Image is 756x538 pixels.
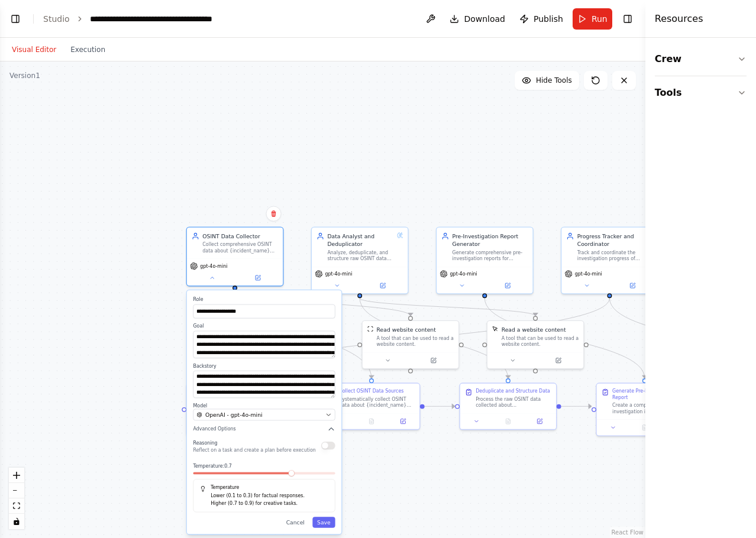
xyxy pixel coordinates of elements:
span: OpenAI - gpt-4o-mini [205,411,263,419]
div: Read website content [377,326,436,333]
p: Higher (0.7 to 0.9) for creative tasks. [211,500,328,507]
button: Run [573,8,612,30]
button: zoom out [9,483,24,498]
div: Collect OSINT Data SourcesSystematically collect OSINT data about {incident_name} from multiple l... [323,383,421,430]
div: Track and coordinate the investigation progress of {incident_name}, providing real-time status up... [577,249,653,262]
span: Advanced Options [193,426,235,433]
img: ScrapeWebsiteTool [367,326,374,332]
button: Open in side panel [390,417,416,426]
div: Generate Pre-Investigation Report [612,388,688,401]
button: Open in side panel [411,356,455,365]
button: Hide right sidebar [619,11,636,27]
span: Publish [534,13,563,25]
span: gpt-4o-mini [450,271,477,277]
div: Data Analyst and Deduplicator [327,232,393,248]
button: Visual Editor [5,43,63,57]
div: Create a comprehensive pre-investigation intelligence report for {incident_name} based on the str... [612,402,688,414]
div: A tool that can be used to read a website content. [377,335,454,348]
button: Advanced Options [193,425,335,433]
button: Open in side panel [486,281,530,290]
button: Open in side panel [235,273,280,283]
img: ScrapeElementFromWebsiteTool [492,326,499,332]
label: Goal [193,323,335,329]
span: Temperature: 0.7 [193,463,231,469]
div: Analyze, deduplicate, and structure raw OSINT data about {incident_name} to create clean, organiz... [327,249,393,262]
a: Studio [43,14,70,24]
g: Edge from 4a3d5df1-83e1-4f97-9169-a862b34634ca to fb8cb165-06f3-4638-83cb-aceec9330965 [356,298,539,316]
div: Progress Tracker and CoordinatorTrack and coordinate the investigation progress of {incident_name... [561,226,658,294]
span: gpt-4o-mini [325,271,352,277]
span: gpt-4o-mini [200,263,227,270]
button: Show left sidebar [7,11,24,27]
div: Deduplicate and Structure Data [476,388,550,395]
h5: Temperature [200,484,329,491]
button: Execution [63,43,112,57]
span: gpt-4o-mini [575,271,602,277]
span: Download [464,13,505,25]
button: Open in side panel [536,356,580,365]
div: A tool that can be used to read a website content. [502,335,579,348]
button: Publish [515,8,568,30]
div: Collect comprehensive OSINT data about {incident_name} from multiple legal public sources includi... [202,242,278,254]
span: Hide Tools [536,76,572,85]
button: Crew [655,43,747,76]
button: zoom in [9,468,24,483]
g: Edge from 25d67e87-2667-4431-b11c-ddb873831780 to b98e3f58-c252-48ba-b6b8-5cc33937cc17 [561,403,592,410]
label: Backstory [193,363,335,370]
button: fit view [9,498,24,514]
div: Collect OSINT Data Sources [339,388,403,395]
button: No output available [355,417,388,426]
g: Edge from 8200266d-4777-4b79-b171-1deffc960bfc to b98e3f58-c252-48ba-b6b8-5cc33937cc17 [481,298,649,378]
button: Delete node [266,206,282,221]
label: Model [193,403,335,409]
div: Generate Pre-Investigation ReportCreate a comprehensive pre-investigation intelligence report for... [596,383,693,436]
button: No output available [628,423,661,432]
button: Save [312,517,335,527]
g: Edge from 676a6b70-de47-4f59-8062-370281d1c167 to 2c2aaedf-ed81-47d9-9b71-ce3a163e065f [231,290,375,378]
button: Download [445,8,510,30]
button: Hide Tools [515,71,579,90]
h4: Resources [655,12,703,26]
a: React Flow attribution [612,529,644,536]
label: Role [193,297,335,303]
div: OSINT Data CollectorCollect comprehensive OSINT data about {incident_name} from multiple legal pu... [186,226,284,286]
div: Pre-Investigation Report Generator [453,232,528,248]
div: Data Analyst and DeduplicatorAnalyze, deduplicate, and structure raw OSINT data about {incident_n... [311,226,409,294]
span: Reasoning [193,440,217,445]
div: ScrapeElementFromWebsiteToolRead a website contentA tool that can be used to read a website content. [487,320,584,369]
div: Pre-Investigation Report GeneratorGenerate comprehensive pre-investigation reports for {incident_... [436,226,534,294]
p: Reflect on a task and create a plan before execution [193,447,315,453]
nav: breadcrumb [43,13,223,25]
div: Deduplicate and Structure DataProcess the raw OSINT data collected about {incident_name} to: 1. I... [459,383,557,430]
div: Generate comprehensive pre-investigation reports for {incident_name} that provide initial threat ... [453,249,528,262]
div: Read a website content [502,326,566,333]
button: No output available [492,417,525,426]
button: Tools [655,76,747,109]
button: Open in side panel [526,417,553,426]
g: Edge from 2c2aaedf-ed81-47d9-9b71-ce3a163e065f to 25d67e87-2667-4431-b11c-ddb873831780 [425,403,455,410]
button: Open in side panel [610,281,655,290]
div: Process the raw OSINT data collected about {incident_name} to: 1. Identify and remove duplicate i... [476,396,551,409]
div: React Flow controls [9,468,24,529]
div: OSINT Data Collector [202,232,278,240]
button: toggle interactivity [9,514,24,529]
div: Progress Tracker and Coordinator [577,232,653,248]
button: Open in side panel [361,281,405,290]
div: Systematically collect OSINT data about {incident_name} from multiple legal public sources: 1. Se... [339,396,415,409]
button: OpenAI - gpt-4o-mini [193,409,335,421]
span: Run [592,13,608,25]
div: Version 1 [9,71,40,80]
div: ScrapeWebsiteToolRead website contentA tool that can be used to read a website content. [361,320,459,369]
button: Cancel [282,517,309,527]
p: Lower (0.1 to 0.3) for factual responses. [211,492,328,500]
